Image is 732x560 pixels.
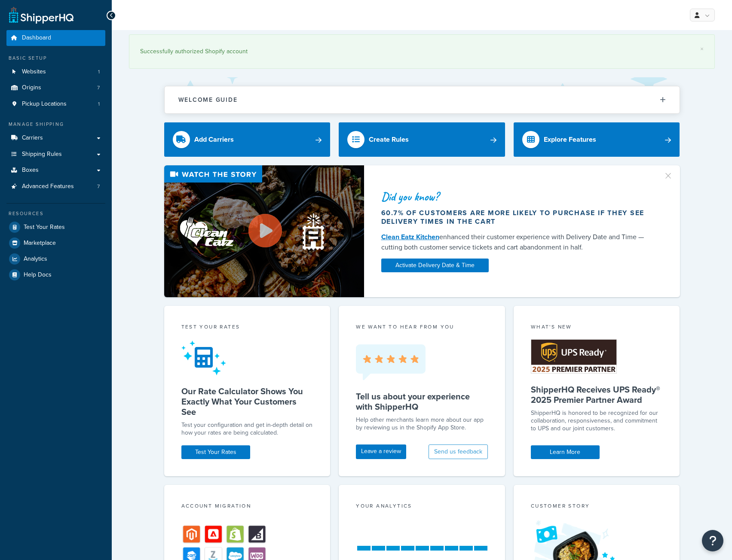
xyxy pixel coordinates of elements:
span: 7 [97,183,100,190]
button: Welcome Guide [165,86,680,113]
button: Open Resource Center [702,530,723,551]
a: Analytics [6,251,105,267]
a: Boxes [6,162,105,178]
h2: Welcome Guide [178,97,238,103]
a: Clean Eatz Kitchen [381,232,439,242]
div: Account Migration [181,502,313,512]
a: × [700,46,704,52]
a: Websites1 [6,64,105,80]
div: 60.7% of customers are more likely to purchase if they see delivery times in the cart [381,209,653,226]
a: Test Your Rates [6,219,105,235]
div: Customer Story [531,502,663,512]
div: Create Rules [369,134,409,146]
div: Test your rates [181,323,313,333]
a: Create Rules [339,122,505,157]
span: Marketplace [24,240,56,247]
a: Add Carriers [164,122,331,157]
a: Marketplace [6,235,105,251]
span: Analytics [24,256,47,263]
span: Origins [22,84,41,91]
button: Send us feedback [429,444,488,459]
h5: ShipperHQ Receives UPS Ready® 2025 Premier Partner Award [531,384,663,405]
div: Basic Setup [6,55,105,62]
img: Video thumbnail [164,165,364,297]
p: ShipperHQ is honored to be recognized for our collaboration, responsiveness, and commitment to UP... [531,409,663,432]
a: Help Docs [6,267,105,283]
div: Add Carriers [194,134,234,146]
a: Carriers [6,130,105,146]
p: Help other merchants learn more about our app by reviewing us in the Shopify App Store. [356,416,488,432]
a: Advanced Features7 [6,179,105,195]
span: 1 [98,68,100,76]
a: Activate Delivery Date & Time [381,259,489,272]
a: Dashboard [6,30,105,46]
a: Learn More [531,445,600,459]
div: Explore Features [544,134,596,146]
div: Did you know? [381,191,653,203]
span: Advanced Features [22,183,74,190]
li: Websites [6,64,105,80]
a: Origins7 [6,80,105,96]
span: Test Your Rates [24,224,65,231]
div: enhanced their customer experience with Delivery Date and Time — cutting both customer service ti... [381,232,653,253]
div: Successfully authorized Shopify account [140,46,704,58]
span: Dashboard [22,34,51,42]
li: Origins [6,80,105,96]
div: Your Analytics [356,502,488,512]
div: Resources [6,210,105,217]
p: we want to hear from you [356,323,488,331]
span: Boxes [22,167,39,174]
li: Advanced Features [6,179,105,195]
span: 1 [98,100,100,108]
span: Help Docs [24,271,52,279]
div: What's New [531,323,663,333]
span: Websites [22,68,46,76]
span: Shipping Rules [22,151,62,158]
div: Manage Shipping [6,121,105,128]
div: Test your configuration and get in-depth detail on how your rates are being calculated. [181,421,313,437]
span: Carriers [22,134,43,142]
h5: Our Rate Calculator Shows You Exactly What Your Customers See [181,386,313,417]
h5: Tell us about your experience with ShipperHQ [356,391,488,412]
span: Pickup Locations [22,100,67,108]
a: Leave a review [356,444,406,459]
a: Pickup Locations1 [6,96,105,112]
a: Shipping Rules [6,146,105,162]
a: Explore Features [514,122,680,157]
a: Test Your Rates [181,445,250,459]
span: 7 [97,84,100,91]
li: Pickup Locations [6,96,105,112]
